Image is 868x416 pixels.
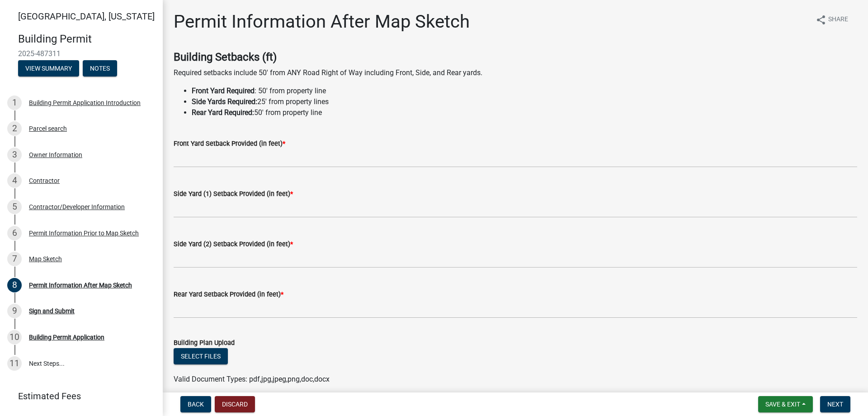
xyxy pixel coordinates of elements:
h4: Building Permit [18,33,156,46]
span: [GEOGRAPHIC_DATA], [US_STATE] [18,11,155,22]
button: Notes [83,60,117,77]
span: Back [188,401,204,408]
div: Contractor [29,177,60,184]
button: View Summary [18,60,79,77]
div: 1 [7,96,22,110]
span: Save & Exit [765,401,800,408]
li: : 50' from property line [192,86,857,96]
strong: Front Yard Required [192,86,255,95]
div: 3 [7,148,22,162]
button: Select files [174,348,228,364]
label: Side Yard (2) Setback Provided (in feet) [174,241,293,248]
div: Map Sketch [29,256,62,262]
label: Front Yard Setback Provided (in feet) [174,141,285,147]
div: 11 [7,356,22,371]
div: Parcel search [29,125,67,132]
span: Next [827,401,843,408]
span: Valid Document Types: pdf,jpg,jpeg,png,doc,docx [174,375,330,383]
span: Share [828,14,848,25]
wm-modal-confirm: Summary [18,65,79,72]
div: Building Permit Application Introduction [29,100,141,106]
div: 5 [7,200,22,214]
strong: Building Setbacks (ft) [174,51,277,63]
button: Discard [215,396,255,412]
div: 7 [7,252,22,266]
div: Sign and Submit [29,308,75,314]
div: 2 [7,121,22,136]
div: 8 [7,278,22,292]
h1: Permit Information After Map Sketch [174,11,470,33]
button: Next [820,396,850,412]
p: Required setbacks include 50' from ANY Road Right of Way including Front, Side, and Rear yards. [174,67,857,78]
div: 9 [7,304,22,318]
strong: Side Yards Required: [192,97,257,106]
li: 25' from property lines [192,96,857,107]
button: shareShare [808,11,855,29]
span: 2025-487311 [18,49,145,58]
wm-modal-confirm: Notes [83,65,117,72]
div: Contractor/Developer Information [29,204,125,210]
div: 10 [7,330,22,344]
div: Owner Information [29,152,82,158]
label: Building Plan Upload [174,340,235,346]
button: Back [180,396,211,412]
i: share [816,14,826,25]
div: Permit Information Prior to Map Sketch [29,230,139,236]
strong: Rear Yard Required: [192,108,254,117]
div: Permit Information After Map Sketch [29,282,132,288]
a: Estimated Fees [7,387,148,405]
label: Side Yard (1) Setback Provided (in feet) [174,191,293,197]
label: Rear Yard Setback Provided (in feet) [174,292,283,298]
li: 50' from property line [192,107,857,118]
div: 4 [7,173,22,188]
div: Building Permit Application [29,334,104,340]
button: Save & Exit [758,396,813,412]
div: 6 [7,226,22,240]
